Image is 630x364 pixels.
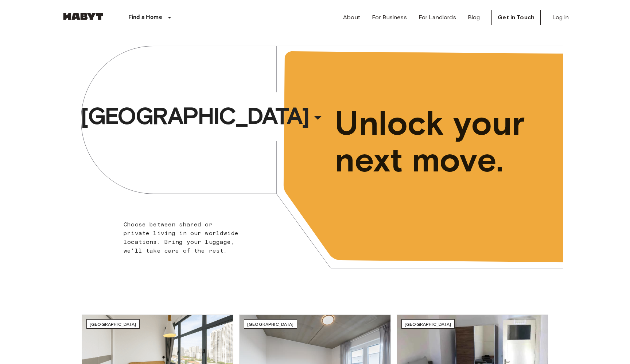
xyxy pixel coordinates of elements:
span: Choose between shared or private living in our worldwide locations. Bring your luggage, we'll tak... [124,221,238,254]
span: [GEOGRAPHIC_DATA] [247,321,294,327]
a: About [343,13,360,22]
button: [GEOGRAPHIC_DATA] [78,99,329,133]
a: For Business [372,13,407,22]
a: Blog [468,13,480,22]
a: For Landlords [419,13,456,22]
img: Habyt [61,13,105,20]
span: Unlock your next move. [335,105,533,178]
span: [GEOGRAPHIC_DATA] [81,102,309,131]
a: Log in [552,13,569,22]
p: Find a Home [128,13,162,22]
a: Get in Touch [491,10,541,25]
span: [GEOGRAPHIC_DATA] [90,321,136,327]
span: [GEOGRAPHIC_DATA] [405,321,451,327]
